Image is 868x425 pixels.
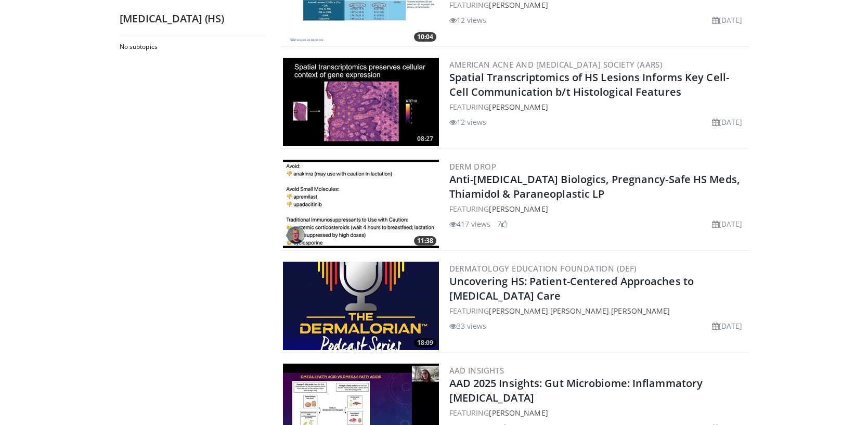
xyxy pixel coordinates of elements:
li: 417 views [449,218,491,229]
li: [DATE] [712,117,743,127]
a: Anti-[MEDICAL_DATA] Biologics, Pregnancy-Safe HS Meds, Thiamidol & Paraneoplastic LP [449,172,740,201]
div: FEATURING [449,203,747,214]
img: c28dcab7-17ed-4f75-a495-98eba445c761.300x170_q85_crop-smart_upscale.jpg [283,160,439,248]
a: [PERSON_NAME] [550,306,609,316]
a: 08:27 [283,58,439,146]
a: [PERSON_NAME] [611,306,670,316]
li: 7 [497,218,508,229]
img: 65a4f5ff-1c17-4281-9210-89930f85e3c1.300x170_q85_crop-smart_upscale.jpg [283,58,439,146]
a: [PERSON_NAME] [489,102,548,112]
li: [DATE] [712,218,743,229]
li: [DATE] [712,15,743,25]
a: 11:38 [283,160,439,248]
a: AAD Insights [449,365,504,376]
a: [PERSON_NAME] [489,204,548,214]
a: [PERSON_NAME] [489,408,548,418]
img: 413f37d1-eeff-401b-b37c-5d2ac4fb9028.300x170_q85_crop-smart_upscale.jpg [283,262,439,350]
li: [DATE] [712,320,743,331]
div: FEATURING , , [449,305,747,316]
li: 12 views [449,15,487,25]
div: FEATURING [449,407,747,418]
a: American Acne and [MEDICAL_DATA] Society (AARS) [449,59,663,70]
a: Spatial Transcriptomics of HS Lesions Informs Key Cell-Cell Communication b/t Histological Features [449,70,730,99]
h2: [MEDICAL_DATA] (HS) [120,12,265,25]
a: Derm Drop [449,161,497,172]
span: 10:04 [414,32,436,42]
a: AAD 2025 Insights: Gut Microbiome: Inflammatory [MEDICAL_DATA] [449,376,703,405]
li: 33 views [449,320,487,331]
li: 12 views [449,117,487,127]
a: [PERSON_NAME] [489,306,548,316]
h2: No subtopics [120,43,263,51]
span: 08:27 [414,134,436,144]
a: 18:09 [283,262,439,350]
div: FEATURING [449,101,747,112]
span: 11:38 [414,236,436,246]
a: Uncovering HS: Patient-Centered Approaches to [MEDICAL_DATA] Care [449,274,694,303]
span: 18:09 [414,338,436,347]
a: Dermatology Education Foundation (DEF) [449,263,637,274]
